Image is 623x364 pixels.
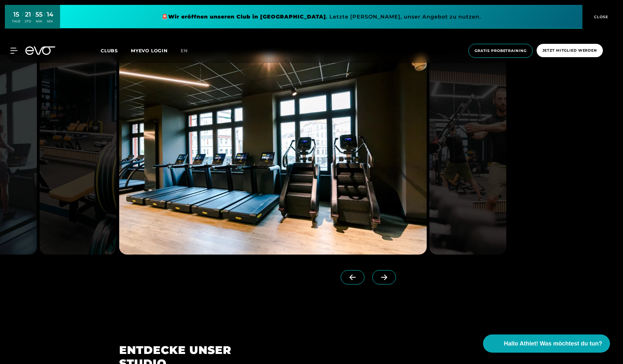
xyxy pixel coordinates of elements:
[40,55,117,255] img: evofitness
[535,44,605,58] a: Jetzt Mitglied werden
[101,48,118,54] span: Clubs
[475,48,527,54] span: Gratis Probetraining
[181,48,188,54] span: en
[181,47,196,55] a: en
[12,19,20,24] div: TAGE
[504,339,602,348] span: Hallo Athlet! Was möchtest du tun?
[582,5,618,29] button: CLOSE
[47,19,53,24] div: SEK
[466,44,535,58] a: Gratis Probetraining
[119,55,427,255] img: evofitness
[542,48,597,53] span: Jetzt Mitglied werden
[35,19,43,24] div: MIN
[33,10,34,28] div: :
[25,10,31,19] div: 21
[12,10,20,19] div: 15
[35,10,43,19] div: 55
[25,19,31,24] div: STD
[592,14,608,20] span: CLOSE
[44,10,45,28] div: :
[429,55,506,255] img: evofitness
[483,334,610,353] button: Hallo Athlet! Was möchtest du tun?
[101,47,131,54] a: Clubs
[47,10,53,19] div: 14
[131,48,168,54] a: MYEVO LOGIN
[22,10,23,28] div: :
